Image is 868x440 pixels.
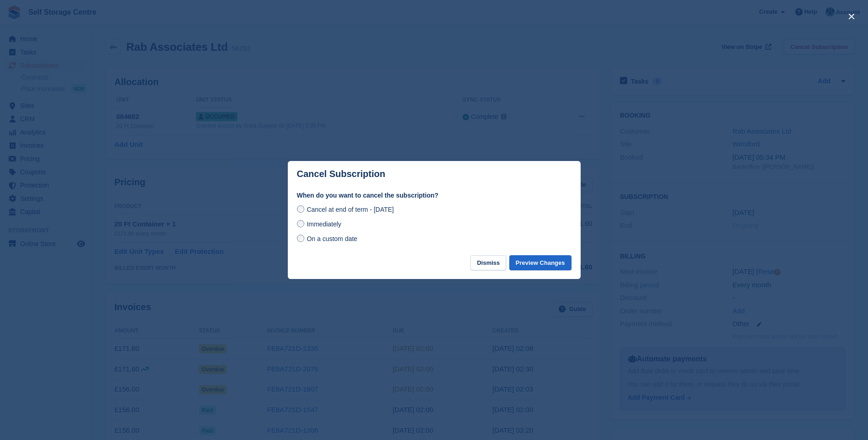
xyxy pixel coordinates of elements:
span: Cancel at end of term - [DATE] [307,206,394,213]
p: Cancel Subscription [297,169,385,179]
span: On a custom date [307,235,357,242]
button: Dismiss [470,255,506,270]
span: Immediately [307,220,341,228]
button: Preview Changes [509,255,571,270]
input: Cancel at end of term - [DATE] [297,205,304,213]
label: When do you want to cancel the subscription? [297,191,571,200]
button: close [844,9,859,24]
input: Immediately [297,220,304,227]
input: On a custom date [297,235,304,242]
